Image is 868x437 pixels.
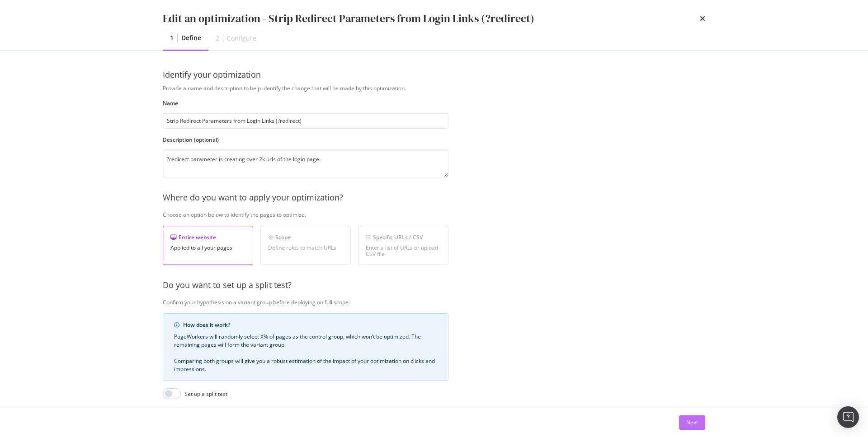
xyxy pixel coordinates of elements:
[837,406,859,428] div: Open Intercom Messenger
[170,33,174,42] div: 1
[163,298,750,306] div: Confirm your hypothesis on a variant group before deploying on full scope
[216,34,219,43] div: 2
[268,245,343,251] div: Define rules to match URLs
[163,149,448,177] textarea: ?redirect parameter is creating over 2k urls of the login page.
[163,11,534,26] div: Edit an optimization - Strip Redirect Parameters from Login Links (?redirect)
[163,69,705,81] div: Identify your optimization
[174,333,437,373] div: PageWorkers will randomly select X% of pages as the control group, which won’t be optimized. The ...
[181,33,201,42] div: Define
[163,84,750,92] div: Provide a name and description to help identify the change that will be made by this optimization.
[163,113,448,129] input: Enter an optimization name to easily find it back
[686,418,698,426] div: Next
[163,192,750,204] div: Where do you want to apply your optimization?
[366,245,441,257] div: Enter a list of URLs or upload CSV file
[170,233,245,241] div: Entire website
[163,211,750,218] div: Choose an option below to identify the pages to optimize.
[184,390,227,398] div: Set up a split test
[700,11,705,26] div: times
[679,415,705,430] button: Next
[163,313,448,381] div: info banner
[227,34,256,43] div: Configure
[183,321,437,329] div: How does it work?
[163,136,448,144] label: Description (optional)
[163,279,750,291] div: Do you want to set up a split test?
[170,245,245,251] div: Applied to all your pages
[163,99,448,107] label: Name
[268,233,343,241] div: Scope
[366,233,441,241] div: Specific URLs / CSV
